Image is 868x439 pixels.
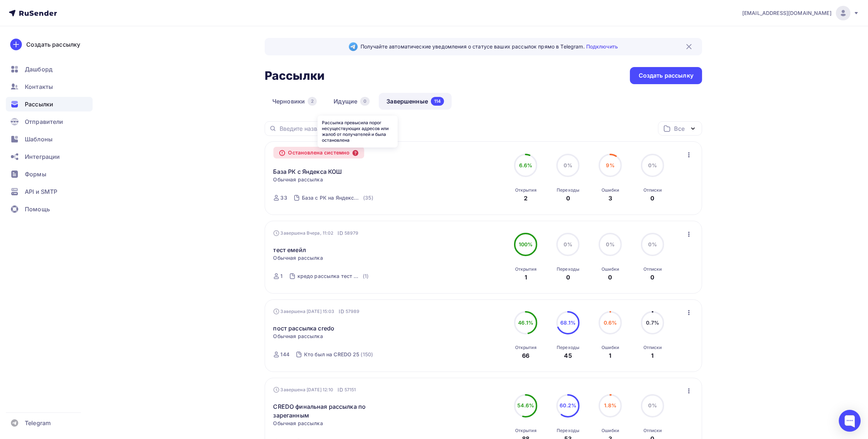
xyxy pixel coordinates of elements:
a: Отправители [6,114,93,129]
span: 58979 [345,230,359,237]
div: 3 [608,194,612,203]
a: [EMAIL_ADDRESS][DOMAIN_NAME] [742,6,859,20]
div: Отписки [643,266,662,272]
div: Ошибки [602,345,619,350]
span: 57151 [345,386,356,393]
div: Кто был на CREDO 25 [304,351,359,358]
div: 0 [651,194,655,203]
span: 0% [649,402,657,408]
div: 0 [651,273,655,282]
span: ID [339,308,344,315]
div: Открытия [515,345,537,350]
div: Завершена [DATE] 12:10 [273,386,356,393]
div: 2 [524,194,528,203]
div: Рассылка превысила порог несуществующих адресов или жалоб от получателей и была остановлена [318,115,398,148]
h2: Рассылки [265,68,324,83]
div: Завершена Вчера, 11:02 [273,230,359,237]
div: (1) [363,273,369,280]
input: Введите название рассылки [280,125,393,133]
span: Формы [25,170,46,179]
span: 100% [519,241,533,247]
span: 68.1% [560,320,576,326]
span: 0% [649,241,657,247]
span: 57989 [346,308,360,315]
span: 0% [564,241,572,247]
span: 0.6% [604,320,617,326]
div: Переходы [557,187,579,193]
div: Отписки [643,428,662,434]
span: Telegram [25,419,51,427]
div: 1 [651,351,654,360]
div: Открытия [515,187,537,193]
div: 0 [566,273,570,282]
span: Обычная рассылка [273,176,323,183]
span: 0% [564,162,572,168]
div: 1 [281,273,283,280]
div: Создать рассылку [639,71,693,80]
a: Идущие0 [326,93,377,110]
div: Ошибки [602,428,619,434]
span: 0% [606,241,615,247]
a: тест емейл [273,246,306,254]
a: База РК с Яндекса КОШ [273,167,342,176]
a: Контакты [6,79,93,94]
span: [EMAIL_ADDRESS][DOMAIN_NAME] [742,9,832,17]
a: CREDO финальная рассылка по зареганным [273,402,398,420]
a: База с РК на Яндексе КОШ (35) [301,192,374,204]
div: Остановлена системно [273,147,365,158]
span: 0% [649,162,657,168]
div: Переходы [557,428,579,434]
a: кредо рассылка тест финал (1) [297,270,370,282]
a: Дашборд [6,62,93,77]
div: 0 [360,97,370,106]
span: Шаблоны [25,135,52,144]
span: Дашборд [25,65,52,74]
div: Переходы [557,345,579,350]
a: пост рассылка credo [273,324,335,333]
div: Завершена [DATE] 15:03 [273,308,360,315]
a: Подключить [586,43,618,50]
span: Рассылки [25,100,53,109]
span: 6.6% [519,162,533,168]
div: 1 [609,351,612,360]
a: Завершенные114 [379,93,452,110]
span: Получайте автоматические уведомления о статусе ваших рассылок прямо в Telegram. [361,43,618,50]
span: ID [338,386,343,393]
div: 2 [308,97,317,106]
img: Telegram [349,42,358,51]
span: ID [338,230,343,237]
div: (35) [363,194,373,201]
div: 0 [608,273,612,282]
div: Ошибки [602,187,619,193]
span: 46.1% [518,320,533,326]
a: Формы [6,167,93,181]
span: Обычная рассылка [273,254,323,262]
div: Переходы [557,266,579,272]
div: 0 [566,194,570,203]
div: Ошибки [602,266,619,272]
a: Рассылки [6,97,93,111]
div: Создать рассылку [26,40,80,49]
span: 54.6% [517,402,534,408]
div: 66 [522,351,529,360]
span: API и SMTP [25,187,57,196]
div: Отписки [643,187,662,193]
div: 114 [431,97,444,106]
span: Помощь [25,205,50,213]
span: 1.8% [604,402,616,408]
div: кредо рассылка тест финал [297,273,362,280]
div: 45 [564,351,572,360]
div: 1 [525,273,527,282]
div: 33 [281,194,287,201]
span: Отправители [25,117,63,126]
div: Открытия [515,266,537,272]
button: Все [658,121,702,136]
div: 144 [281,351,289,358]
a: Шаблоны [6,132,93,146]
div: База с РК на Яндексе КОШ [302,194,362,201]
span: Обычная рассылка [273,333,323,340]
div: Все [674,124,685,133]
div: (150) [361,351,373,358]
span: Интеграции [25,152,60,161]
span: 60.2% [560,402,576,408]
